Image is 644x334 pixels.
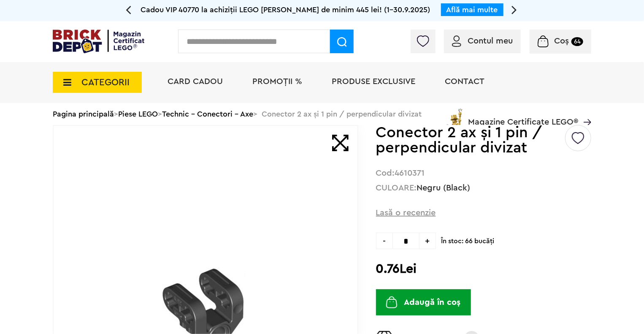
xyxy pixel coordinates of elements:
span: CATEGORII [81,78,130,87]
span: În stoc: 66 bucăţi [441,233,591,245]
button: Adaugă în coș [376,289,471,315]
a: Contact [445,77,484,86]
a: Produse exclusive [332,77,415,86]
a: PROMOȚII % [252,77,302,86]
div: CULOARE: [376,184,591,192]
span: + [419,233,436,249]
span: Cadou VIP 40770 la achiziții LEGO [PERSON_NAME] de minim 445 lei! (1-30.9.2025) [141,6,430,14]
span: Coș [554,37,569,45]
small: 64 [571,37,583,46]
a: Card Cadou [168,77,223,86]
div: Cod: [376,169,591,177]
span: - [376,233,392,249]
a: Contul meu [452,37,513,45]
a: Magazine Certificate LEGO® [578,107,591,115]
span: Magazine Certificate LEGO® [468,107,578,126]
h2: 0.76Lei [376,261,591,277]
a: Află mai multe [446,6,498,14]
strong: 4610371 [395,169,425,177]
a: Negru (Black) [417,184,471,192]
h1: Conector 2 ax şi 1 pin / perpendicular divizat [376,125,564,155]
span: Contul meu [468,37,513,45]
span: Lasă o recenzie [376,207,436,219]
